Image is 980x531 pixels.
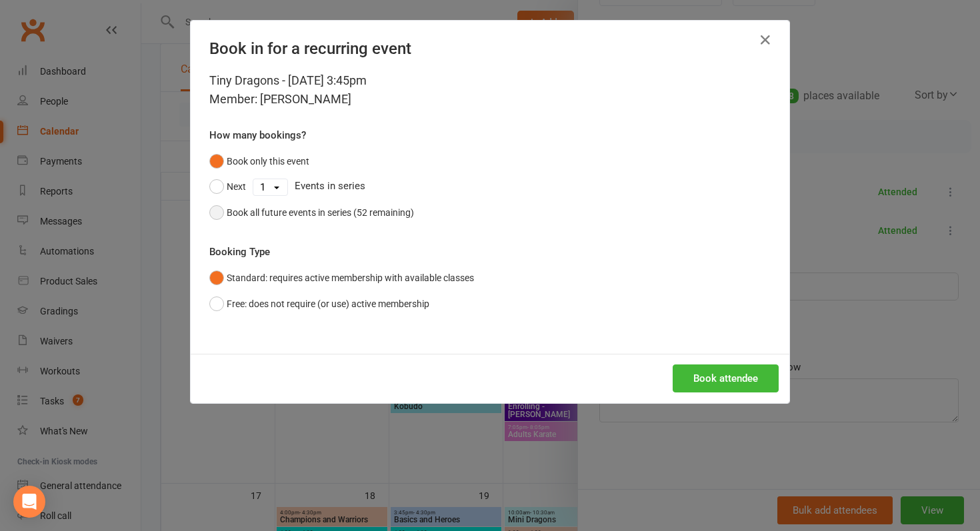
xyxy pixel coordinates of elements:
button: Close [755,29,776,51]
button: Book all future events in series (52 remaining) [209,200,414,225]
button: Book attendee [673,364,779,392]
h4: Book in for a recurring event [209,39,771,58]
label: How many bookings? [209,127,306,143]
button: Next [209,174,246,199]
button: Free: does not require (or use) active membership [209,291,429,316]
button: Book only this event [209,149,309,174]
label: Booking Type [209,244,270,260]
div: Events in series [209,174,771,199]
div: Open Intercom Messenger [13,486,45,518]
button: Standard: requires active membership with available classes [209,265,474,290]
div: Book all future events in series (52 remaining) [227,205,414,220]
div: Tiny Dragons - [DATE] 3:45pm Member: [PERSON_NAME] [209,71,771,109]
